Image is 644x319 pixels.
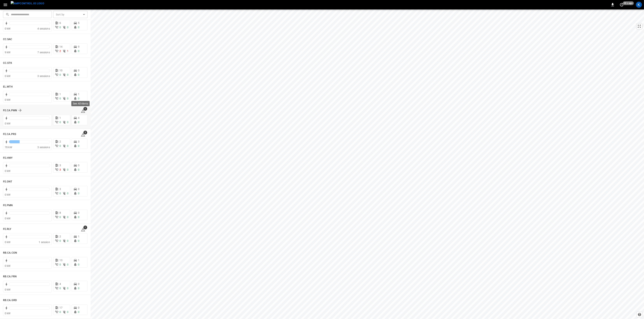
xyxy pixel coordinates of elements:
span: 0 [59,311,61,314]
h6: EL.MTH [3,85,13,89]
span: 0 [78,144,79,147]
span: 0 [78,188,79,191]
span: 0 [78,287,79,290]
span: 1 [78,93,79,96]
span: 0 [78,121,79,124]
span: 3 [59,168,61,171]
span: 0 kW [5,193,11,196]
span: 1 [78,259,79,262]
span: 0 [78,164,79,167]
span: 0 [67,192,68,195]
span: 9 kW [5,51,11,54]
span: 0 [67,97,68,100]
span: 0 [78,239,79,242]
span: 2 [59,140,61,143]
span: 9 [78,45,79,48]
span: 3 sessions [37,75,50,78]
span: 1 [59,93,61,96]
h6: FE.RLY [3,227,12,231]
span: 0 [78,168,79,171]
span: 0 [59,239,61,242]
span: 0 [78,97,79,100]
h6: CC.STK [3,61,12,65]
h6: FE.CA.PRS [3,132,16,136]
span: 0 [78,26,79,29]
span: 0 [67,26,68,29]
span: 1 [78,235,79,238]
span: 0 [59,216,61,219]
span: 3 sessions [37,146,50,149]
span: 2 [59,50,61,53]
span: 0 [67,144,68,147]
span: 0 kW [5,27,11,30]
h6: FE.HWY [3,156,13,160]
span: 0 [78,50,79,53]
span: 2 [59,235,61,238]
span: 20 s ago [623,1,634,5]
button: set refresh interval [619,2,625,8]
span: 0 [67,311,68,314]
span: 0 kW [5,312,11,315]
span: 0 [67,121,68,124]
span: 0 kW [5,288,11,291]
span: 0 kW [5,75,11,78]
span: 0 [78,311,79,314]
span: 3 [78,140,79,143]
span: 5 [78,21,79,24]
span: 0 [67,263,68,266]
span: 0 kW [5,241,11,244]
span: 0 kW [5,122,11,125]
span: 0 [59,73,61,76]
span: 0 [67,73,68,76]
h6: FE.CA.PMN [3,108,17,113]
h6: RB.CA.FRN [3,275,17,279]
span: 0 [59,192,61,195]
span: 0 [67,216,68,219]
h6: CC.SAC [3,37,12,41]
h6: RB.CA.GRD [3,298,17,302]
h6: FE.PMN [3,203,13,208]
img: ampcontrol.io logo [11,1,44,6]
span: 0 kW [5,98,11,101]
h6: FE.ONT [3,180,12,184]
span: 0 [67,239,68,242]
span: 13 [59,259,62,262]
span: 10 [59,69,62,72]
span: 0 kW [5,217,11,220]
span: 0 [67,168,68,171]
span: 0 kW [5,264,11,267]
span: 3 [59,188,61,191]
span: 17 [59,306,62,309]
span: 0 [78,211,79,214]
span: 0 [59,26,61,29]
span: 0 kW [5,169,11,172]
span: 0 [67,287,68,290]
span: 0 [59,144,61,147]
span: 78 kW [5,146,12,149]
span: 0 [78,263,79,266]
h6: RB.CA.CON [3,251,17,255]
span: 14 [59,45,62,48]
span: 0 [78,306,79,309]
span: 1 [59,116,61,119]
span: 4 [59,282,61,285]
span: 0 [59,97,61,100]
span: 1 [83,226,87,229]
span: 3 [83,131,87,134]
span: 6 [59,21,61,24]
span: 8 [59,211,61,214]
span: 0 [78,192,79,195]
span: 4 sessions [37,27,50,30]
span: 1 [83,107,87,111]
span: 0 [78,282,79,285]
span: 0 [78,216,79,219]
div: profile-icon [636,2,642,8]
span: 1 session [39,241,50,244]
span: 1 [67,50,68,53]
span: 0 [59,121,61,124]
span: 3 [59,164,61,167]
span: 0 [59,287,61,290]
p: See All Alerts [73,102,88,105]
span: 0 [59,263,61,266]
span: 7 sessions [37,51,50,54]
